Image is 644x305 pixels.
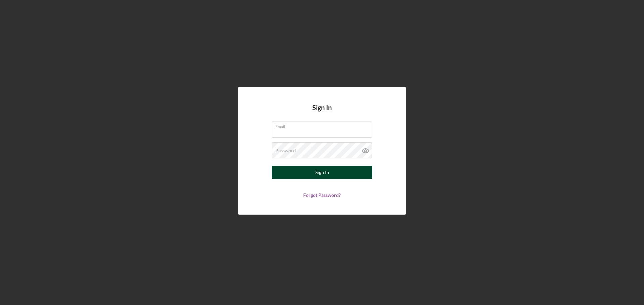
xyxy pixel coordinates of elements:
[275,148,296,153] label: Password
[272,166,372,179] button: Sign In
[312,104,332,122] h4: Sign In
[315,166,329,179] div: Sign In
[303,192,341,198] a: Forgot Password?
[275,122,372,129] label: Email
